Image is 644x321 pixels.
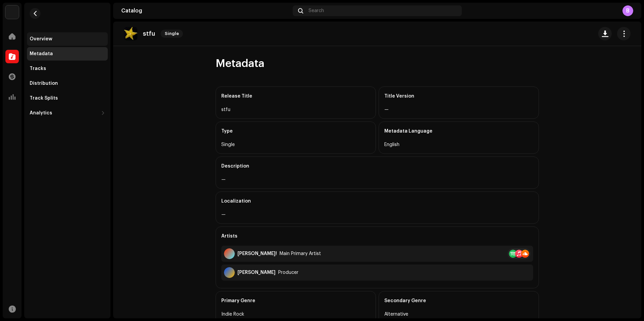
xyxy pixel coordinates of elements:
div: Tracks [30,66,46,71]
p: stfu [143,30,155,37]
div: Main Primary Artist [280,251,321,256]
div: Distribution [30,81,58,86]
div: — [384,106,533,114]
div: English [384,141,533,149]
div: — [221,211,533,219]
re-m-nav-item: Distribution [27,77,108,90]
div: Overview [30,36,52,42]
div: Release Title [221,87,370,106]
re-m-nav-item: Metadata [27,47,108,61]
re-m-nav-item: Track Splits [27,92,108,105]
div: Indie Rock [221,310,370,318]
img: 5c956695-c983-41b8-a6c6-43644f697cc3 [124,27,137,40]
div: Alternative [384,310,533,318]
re-m-nav-item: Overview [27,32,108,46]
div: Secondary Genre [384,291,533,310]
img: acab2465-393a-471f-9647-fa4d43662784 [5,5,19,19]
div: Title Version [384,87,533,106]
div: [PERSON_NAME] [237,270,276,275]
div: Primary Genre [221,291,370,310]
div: Metadata Language [384,122,533,141]
span: Metadata [216,57,264,70]
div: Producer [278,270,298,275]
div: B [622,5,633,16]
div: [PERSON_NAME]! [237,251,277,256]
div: Description [221,157,533,176]
div: — [221,176,533,184]
div: Catalog [121,8,290,13]
re-m-nav-item: Tracks [27,62,108,75]
div: Single [221,141,370,149]
span: Search [309,8,324,13]
div: Artists [221,227,533,246]
div: Type [221,122,370,141]
div: Track Splits [30,96,58,101]
div: stfu [221,106,370,114]
div: Localization [221,192,533,211]
div: Analytics [30,110,52,116]
re-m-nav-dropdown: Analytics [27,106,108,120]
span: Single [161,30,183,38]
div: Metadata [30,51,53,57]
